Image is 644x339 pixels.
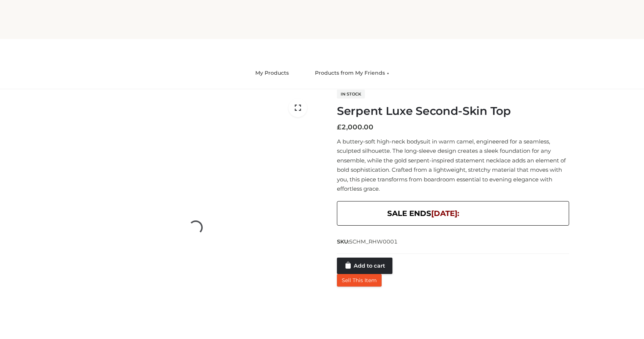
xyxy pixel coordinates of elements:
[250,65,294,81] a: My Products
[431,209,459,218] span: [DATE]:
[337,123,373,131] bdi: 2,000.00
[337,237,398,246] span: SKU:
[337,123,341,131] span: £
[349,238,398,245] span: SCHM_RHW0001
[337,274,382,287] button: Sell This Item
[337,137,569,194] p: A buttery-soft high-neck bodysuit in warm camel, engineered for a seamless, sculpted silhouette. ...
[337,90,365,99] span: In stock
[309,65,395,81] a: Products from My Friends
[337,201,569,226] div: SALE ENDS
[337,258,392,274] a: Add to cart
[337,104,569,118] h1: Serpent Luxe Second-Skin Top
